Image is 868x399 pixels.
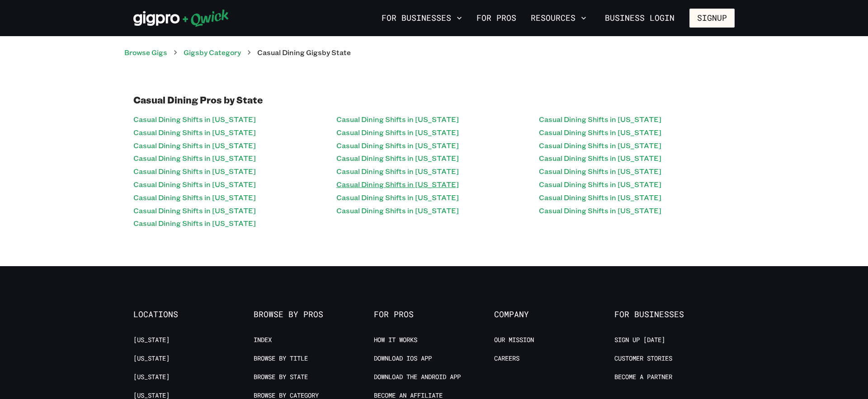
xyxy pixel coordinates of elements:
[133,152,256,165] a: Casual Dining Shifts in [US_STATE]
[539,126,661,139] a: Casual Dining Shifts in [US_STATE]
[133,165,256,178] a: Casual Dining Shifts in [US_STATE]
[133,126,256,139] a: Casual Dining Shifts in [US_STATE]
[133,373,170,381] a: [US_STATE]
[133,204,256,217] a: Casual Dining Shifts in [US_STATE]
[614,373,672,381] a: Become a Partner
[133,191,256,204] a: Casual Dining Shifts in [US_STATE]
[539,113,661,126] a: Casual Dining Shifts in [US_STATE]
[494,336,534,344] a: Our Mission
[539,152,661,165] a: Casual Dining Shifts in [US_STATE]
[257,47,351,58] p: Casual Dining Gigs by State
[374,310,494,319] span: For Pros
[539,191,661,204] a: Casual Dining Shifts in [US_STATE]
[336,204,459,217] a: Casual Dining Shifts in [US_STATE]
[539,165,661,178] a: Casual Dining Shifts in [US_STATE]
[336,191,459,204] a: Casual Dining Shifts in [US_STATE]
[378,10,466,26] button: For Businesses
[374,373,461,381] a: Download the Android App
[133,354,170,363] a: [US_STATE]
[374,354,432,363] a: Download IOS App
[614,336,665,344] a: Sign up [DATE]
[254,354,308,363] a: Browse by Title
[133,113,256,126] a: Casual Dining Shifts in [US_STATE]
[336,152,459,165] a: Casual Dining Shifts in [US_STATE]
[614,310,735,319] span: For Businesses
[689,9,735,28] button: Signup
[133,310,254,319] span: Locations
[494,310,614,319] span: Company
[494,354,519,363] a: Careers
[336,113,459,126] a: Casual Dining Shifts in [US_STATE]
[539,204,661,217] a: Casual Dining Shifts in [US_STATE]
[258,377,610,399] iframe: Netlify Drawer
[336,165,459,178] a: Casual Dining Shifts in [US_STATE]
[374,336,417,344] a: How it Works
[336,126,459,139] a: Casual Dining Shifts in [US_STATE]
[539,139,661,152] a: Casual Dining Shifts in [US_STATE]
[133,9,229,27] img: Qwick
[336,178,459,191] a: Casual Dining Shifts in [US_STATE]
[597,9,682,28] a: Business Login
[133,178,256,191] a: Casual Dining Shifts in [US_STATE]
[124,47,167,57] a: Browse Gigs
[133,94,735,106] h1: Casual Dining Pros by State
[133,217,256,230] a: Casual Dining Shifts in [US_STATE]
[527,10,590,26] button: Resources
[124,47,744,58] nav: breadcrumb
[254,336,272,344] a: Index
[614,354,672,363] a: Customer stories
[133,336,170,344] a: [US_STATE]
[133,139,256,152] a: Casual Dining Shifts in [US_STATE]
[254,310,374,319] span: Browse by Pros
[473,10,520,26] a: For Pros
[336,139,459,152] a: Casual Dining Shifts in [US_STATE]
[539,178,661,191] a: Casual Dining Shifts in [US_STATE]
[254,373,308,381] a: Browse by State
[184,47,241,57] a: Gigsby Category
